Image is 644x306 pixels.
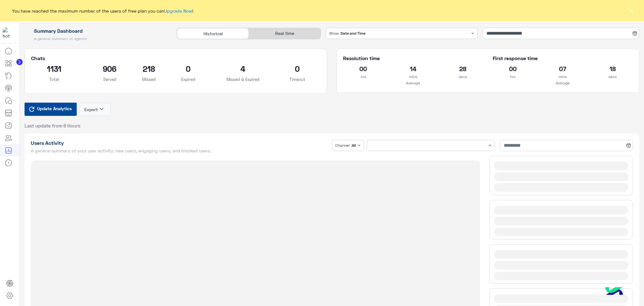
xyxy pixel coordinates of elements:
h2: 00 [343,64,383,74]
h2: 0 [274,64,320,74]
b: Date and Time [341,31,365,36]
h2: 906 [86,64,133,74]
h2: 1131 [31,64,77,74]
a: Upgrade Now [164,8,192,14]
p: secs [443,74,483,80]
h5: Chats [31,55,321,61]
p: Average [343,80,483,86]
span: You have reached the maximum number of the users of free plan you can ! [12,8,193,14]
h2: 14 [393,64,433,74]
p: Missed & Expired [221,76,265,82]
p: hrs [343,74,383,80]
h2: 0 [165,64,211,74]
h2: 00 [493,64,533,74]
p: Served [86,76,133,82]
div: Real time [249,28,320,39]
button: × [628,8,635,14]
i: keyboard_arrow_down [98,105,105,113]
h2: 218 [142,64,156,74]
img: 1403182699927242 [3,27,14,39]
h5: First response time [493,55,633,61]
span: Last update from 6 Hours [25,122,80,129]
h2: 4 [221,64,265,74]
h2: 28 [443,64,483,74]
h1: Summary Dashboard [25,28,170,34]
h2: 07 [542,64,583,74]
h2: 18 [592,64,633,74]
p: secs [592,74,633,80]
p: Total [31,76,77,82]
h5: Resolution time [343,55,483,61]
h5: A general summary of agents [25,36,170,41]
p: hrs [493,74,533,80]
p: Missed [142,76,156,82]
p: Timeout [274,76,320,82]
p: Average [493,80,633,86]
p: mins [393,74,433,80]
button: Exportkeyboard_arrow_down [79,103,111,116]
span: Update Analytics [36,104,73,113]
img: hulul-logo.png [603,281,625,303]
button: Update Analytics [25,103,77,116]
p: mins [542,74,583,80]
p: Expired [165,76,211,82]
div: Historical [177,28,249,39]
